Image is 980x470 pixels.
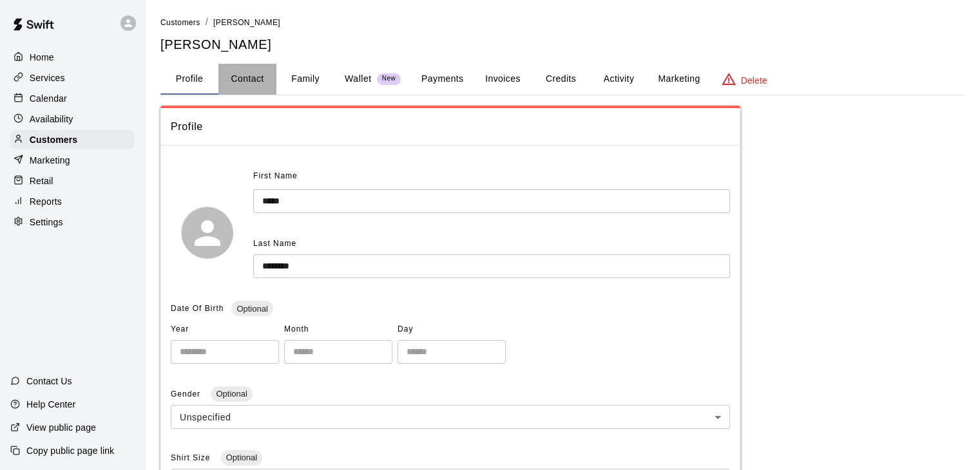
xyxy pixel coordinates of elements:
[741,74,767,87] p: Delete
[30,51,54,64] p: Home
[10,192,135,211] a: Reports
[411,64,474,95] button: Payments
[160,18,200,27] span: Customers
[171,304,224,313] span: Date Of Birth
[590,64,648,95] button: Activity
[213,18,280,27] span: [PERSON_NAME]
[345,72,372,86] p: Wallet
[10,151,135,170] a: Marketing
[26,398,75,411] p: Help Center
[284,319,392,340] span: Month
[171,118,730,135] span: Profile
[30,71,65,84] p: Services
[398,319,506,340] span: Day
[26,421,96,434] p: View public page
[206,15,208,29] li: /
[221,453,262,462] span: Optional
[30,133,77,146] p: Customers
[171,390,203,399] span: Gender
[30,216,63,229] p: Settings
[211,389,252,399] span: Optional
[10,68,135,88] a: Services
[26,444,114,457] p: Copy public page link
[160,17,200,27] a: Customers
[26,375,72,388] p: Contact Us
[377,75,401,83] span: New
[10,171,135,191] a: Retail
[231,304,273,314] span: Optional
[253,239,296,248] span: Last Name
[532,64,590,95] button: Credits
[171,405,730,429] div: Unspecified
[218,64,276,95] button: Contact
[160,64,965,95] div: basic tabs example
[30,154,70,167] p: Marketing
[276,64,334,95] button: Family
[253,166,298,187] span: First Name
[160,36,965,53] h5: [PERSON_NAME]
[10,212,135,232] a: Settings
[171,319,279,340] span: Year
[10,48,135,67] a: Home
[474,64,532,95] button: Invoices
[160,64,218,95] button: Profile
[30,174,53,187] p: Retail
[160,15,965,30] nav: breadcrumb
[30,92,67,105] p: Calendar
[10,130,135,149] a: Customers
[30,113,73,126] p: Availability
[171,453,213,462] span: Shirt Size
[10,89,135,108] a: Calendar
[10,109,135,129] a: Availability
[30,195,62,208] p: Reports
[648,64,710,95] button: Marketing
